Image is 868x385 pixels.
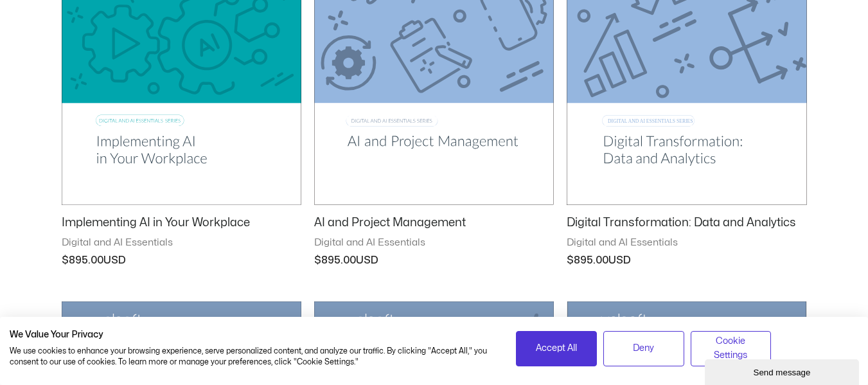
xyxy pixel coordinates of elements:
[62,237,301,249] span: Digital and AI Essentials
[603,331,684,366] button: Deny all cookies
[314,255,321,265] span: $
[10,329,497,341] h2: We Value Your Privacy
[699,334,763,363] span: Cookie Settings
[62,215,301,230] h2: Implementing AI in Your Workplace
[567,255,574,265] span: $
[705,357,862,385] iframe: chat widget
[536,341,577,355] span: Accept All
[516,331,597,366] button: Accept all cookies
[314,237,554,249] span: Digital and AI Essentials
[567,215,806,236] a: Digital Transformation: Data and Analytics
[567,215,806,230] h2: Digital Transformation: Data and Analytics
[314,215,554,236] a: AI and Project Management
[314,215,554,230] h2: AI and Project Management
[567,237,806,249] span: Digital and AI Essentials
[314,255,356,265] bdi: 895.00
[10,346,497,368] p: We use cookies to enhance your browsing experience, serve personalized content, and analyze our t...
[567,255,608,265] bdi: 895.00
[691,331,772,366] button: Adjust cookie preferences
[62,255,103,265] bdi: 895.00
[633,341,654,355] span: Deny
[62,215,301,236] a: Implementing AI in Your Workplace
[62,255,69,265] span: $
